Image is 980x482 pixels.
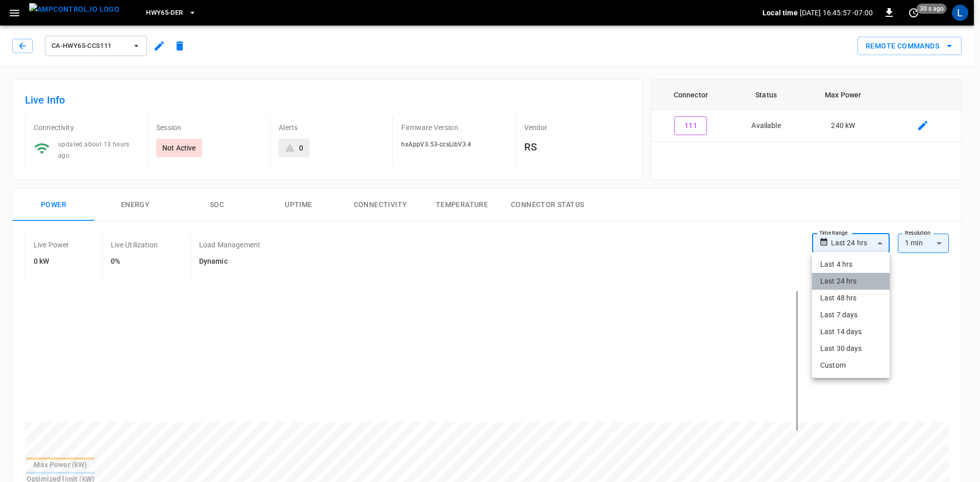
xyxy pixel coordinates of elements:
[812,323,890,340] li: Last 14 days
[812,357,890,374] li: Custom
[812,273,890,290] li: Last 24 hrs
[812,340,890,357] li: Last 30 days
[812,307,890,323] li: Last 7 days
[812,290,890,307] li: Last 48 hrs
[812,256,890,273] li: Last 4 hrs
